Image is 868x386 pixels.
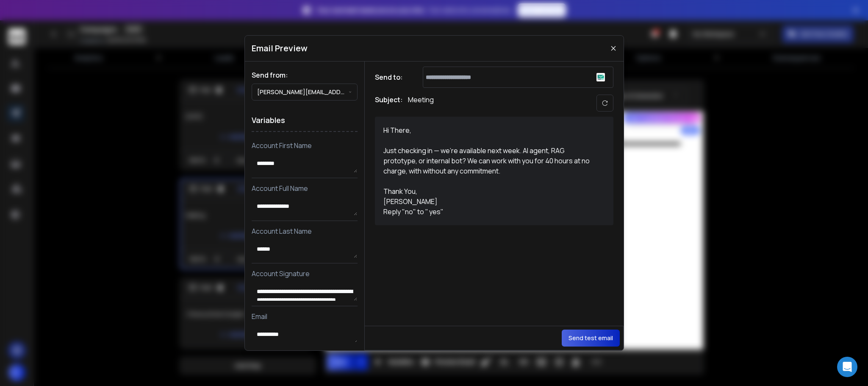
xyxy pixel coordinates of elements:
div: Hi There, [383,125,595,135]
h1: Email Preview [252,42,308,54]
div: Thank You, [383,186,595,196]
div: Reply "no" to '' yes'' [383,207,595,217]
p: Email [252,311,358,322]
div: [PERSON_NAME] [383,196,595,207]
p: Account First Name [252,140,358,151]
p: Account Signature [252,269,358,279]
h1: Variables [252,109,358,132]
p: Account Last Name [252,226,358,236]
p: [PERSON_NAME][EMAIL_ADDRESS][PERSON_NAME][PERSON_NAME][DOMAIN_NAME] [257,88,349,96]
div: Just checking in — we’re available next week. AI agent, RAG prototype, or internal bot? We can wo... [383,145,595,176]
p: Meeting [408,95,434,112]
div: Open Intercom Messenger [837,357,857,377]
button: Send test email [562,330,620,347]
p: Account Full Name [252,183,358,193]
h1: Send from: [252,70,358,80]
h1: Send to: [375,72,409,82]
h1: Subject: [375,95,403,112]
